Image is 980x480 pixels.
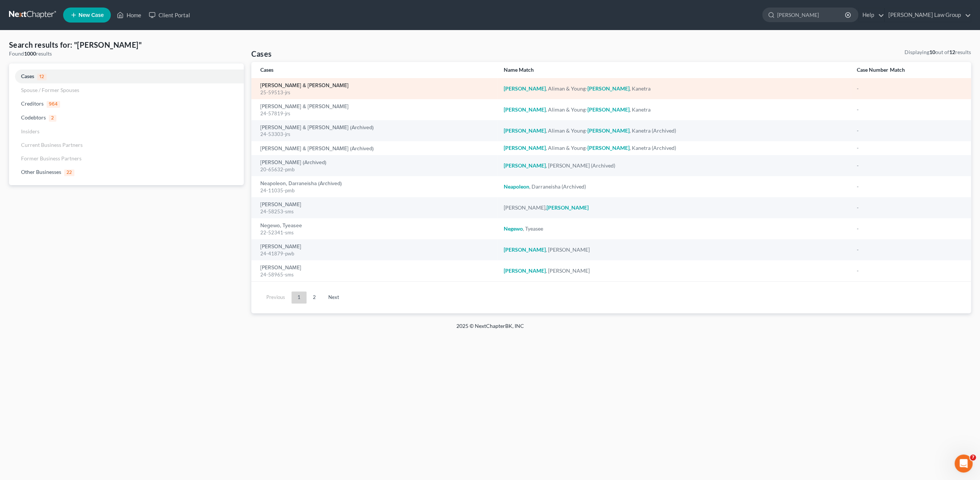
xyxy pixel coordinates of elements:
em: [PERSON_NAME] [587,85,629,92]
iframe: Intercom live chat [954,454,972,472]
div: 2025 © NextChapterBK, INC [276,322,704,336]
em: [PERSON_NAME] [503,267,545,274]
em: Neapoleon [503,183,529,190]
div: 24-57819-jrs [260,110,491,117]
div: - [857,162,962,169]
a: Insiders [9,125,244,138]
a: Negewo, Tyeasee [260,223,302,228]
div: - [857,106,962,113]
div: , Darraneisha (Archived) [503,183,845,190]
em: [PERSON_NAME] [503,246,545,253]
a: Client Portal [145,8,194,22]
div: - [857,85,962,92]
div: 24-53303-jrs [260,131,491,138]
div: 25-59513-jrs [260,89,491,96]
em: [PERSON_NAME] [587,127,629,134]
input: Search by name... [777,8,846,22]
a: [PERSON_NAME] & [PERSON_NAME] [260,104,349,109]
div: - [857,144,962,152]
a: Next [322,291,345,303]
em: [PERSON_NAME] [503,85,545,92]
div: 24-58965-sms [260,271,491,278]
em: [PERSON_NAME] [503,162,545,169]
div: - [857,183,962,190]
div: 24-11035-pmb [260,187,491,194]
a: Cases12 [9,69,244,83]
a: [PERSON_NAME] Law Group [885,8,971,22]
a: Help [859,8,884,22]
span: New Case [79,12,104,18]
strong: 12 [949,49,955,55]
em: [PERSON_NAME] [546,204,588,211]
a: 2 [307,291,322,303]
div: , [PERSON_NAME] (Archived) [503,162,845,169]
a: Neapoleon, Darraneisha (Archived) [260,181,342,186]
div: [PERSON_NAME], [503,204,845,211]
em: [PERSON_NAME] [503,106,545,113]
div: - [857,225,962,232]
a: [PERSON_NAME] [260,265,301,270]
span: Other Businesses [21,169,61,175]
a: 1 [291,291,307,303]
span: Spouse / Former Spouses [21,87,79,93]
div: , [PERSON_NAME] [503,267,845,275]
div: 20-65632-pmb [260,166,491,173]
div: , Aliman & Young- , Kanetra (Archived) [503,127,845,134]
div: , Aliman & Young- , Kanetra (Archived) [503,144,845,152]
span: 22 [64,169,74,176]
div: - [857,267,962,275]
span: Codebtors [21,114,46,121]
em: Negewo [503,225,522,232]
strong: 10 [929,49,935,55]
div: 24-41879-pwb [260,250,491,257]
span: 964 [47,101,60,108]
a: [PERSON_NAME] [260,244,301,249]
span: Former Business Partners [21,155,82,162]
div: 24-58253-sms [260,208,491,215]
em: [PERSON_NAME] [587,106,629,113]
span: 7 [970,454,976,460]
h4: Cases [251,48,272,59]
a: Former Business Partners [9,152,244,165]
a: Codebtors2 [9,111,244,125]
a: [PERSON_NAME] & [PERSON_NAME] (Archived) [260,146,374,151]
div: 22-52341-sms [260,229,491,236]
a: Home [113,8,145,22]
em: [PERSON_NAME] [503,145,545,151]
div: - [857,127,962,134]
div: , [PERSON_NAME] [503,246,845,254]
a: Other Businesses22 [9,165,244,179]
em: [PERSON_NAME] [503,127,545,134]
a: [PERSON_NAME] (Archived) [260,160,326,165]
span: 12 [37,74,47,80]
a: Current Business Partners [9,138,244,152]
a: Spouse / Former Spouses [9,83,244,97]
span: Creditors [21,100,44,107]
div: , Tyeasee [503,225,845,232]
h4: Search results for: "[PERSON_NAME]" [9,39,244,50]
a: Creditors964 [9,97,244,111]
span: Cases [21,73,34,79]
span: Current Business Partners [21,142,83,148]
span: 2 [49,115,56,122]
th: Name Match [497,62,851,78]
div: Displaying out of results [904,48,971,56]
a: [PERSON_NAME] & [PERSON_NAME] (Archived) [260,125,374,130]
div: , Aliman & Young- , Kanetra [503,106,845,113]
em: [PERSON_NAME] [587,145,629,151]
th: Case Number Match [851,62,971,78]
span: Insiders [21,128,39,134]
div: - [857,246,962,254]
div: - [857,204,962,211]
div: , Aliman & Young- , Kanetra [503,85,845,92]
a: [PERSON_NAME] & [PERSON_NAME] [260,83,349,88]
strong: 1000 [24,50,36,57]
div: Found results [9,50,244,57]
th: Cases [251,62,497,78]
a: [PERSON_NAME] [260,202,301,207]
